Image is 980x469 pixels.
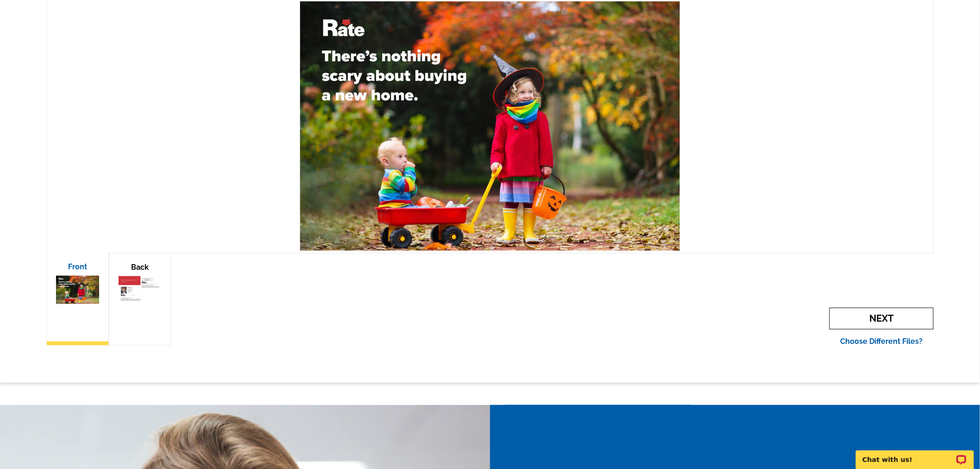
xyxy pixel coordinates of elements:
img: large-thumb.jpg [300,1,679,251]
iframe: LiveChat chat widget [850,440,980,469]
p: Back [119,263,162,272]
a: Choose Different Files? [841,337,923,346]
img: small-thumb.jpg [119,276,162,304]
p: Front [56,262,99,271]
span: Next [829,308,934,330]
img: small-thumb.jpg [56,276,99,304]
